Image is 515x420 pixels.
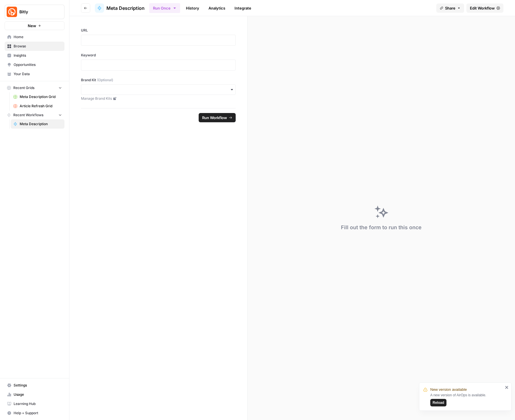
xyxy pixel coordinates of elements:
[20,121,62,127] span: Meta Description
[81,53,236,58] label: Keyword
[505,385,509,390] button: close
[81,28,236,33] label: URL
[11,119,64,129] a: Meta Description
[430,387,467,393] span: New version available
[445,5,455,11] span: Share
[5,51,64,60] a: Insights
[205,3,229,13] a: Analytics
[341,223,422,232] div: Fill out the form to run this once
[430,393,503,406] div: A new version of AirOps is available.
[182,3,203,13] a: History
[5,399,64,408] a: Learning Hub
[14,34,62,40] span: Home
[11,101,64,111] a: Article Refresh Grid
[20,103,62,109] span: Article Refresh Grid
[466,3,503,13] a: Edit Workflow
[19,9,54,15] span: Bitly
[470,5,495,11] span: Edit Workflow
[5,390,64,399] a: Usage
[5,69,64,79] a: Your Data
[199,113,236,122] button: Run Workflow
[28,23,36,29] span: New
[5,32,64,42] a: Home
[5,60,64,69] a: Opportunities
[20,94,62,99] span: Meta Description Grid
[433,400,444,405] span: Reload
[81,77,236,83] label: Brand Kit
[106,5,145,12] span: Meta Description
[5,5,64,19] button: Workspace: Bitly
[436,3,464,13] button: Share
[14,71,62,77] span: Your Data
[14,383,62,388] span: Settings
[97,77,113,83] span: (Optional)
[14,392,62,397] span: Usage
[202,115,227,121] span: Run Workflow
[14,53,62,58] span: Insights
[5,111,64,119] button: Recent Workflows
[11,92,64,101] a: Meta Description Grid
[7,7,17,17] img: Bitly Logo
[81,96,236,101] a: Manage Brand Kits
[5,381,64,390] a: Settings
[13,112,43,118] span: Recent Workflows
[14,401,62,406] span: Learning Hub
[430,399,446,406] button: Reload
[95,3,145,13] a: Meta Description
[5,21,64,30] button: New
[14,62,62,67] span: Opportunities
[231,3,255,13] a: Integrate
[13,85,34,90] span: Recent Grids
[5,408,64,418] button: Help + Support
[149,3,180,13] button: Run Once
[14,44,62,49] span: Browse
[14,410,62,416] span: Help + Support
[5,84,64,92] button: Recent Grids
[5,42,64,51] a: Browse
